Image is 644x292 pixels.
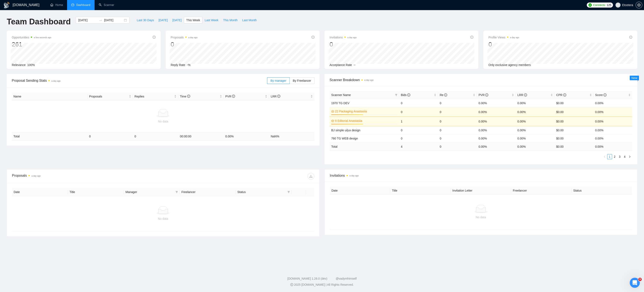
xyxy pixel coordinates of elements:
[12,2,19,9] img: Profile image for Nazar
[290,283,293,286] span: copyright
[51,80,61,82] time: a day ago
[438,99,477,107] td: 0
[593,117,632,126] td: 0.00%
[336,277,357,280] a: @vadymhimself
[71,3,74,6] span: dashboard
[202,17,221,24] button: Last Week
[606,3,611,7] span: 125
[187,63,190,67] span: -%
[104,18,123,22] input: End date
[12,63,26,67] span: Relevance
[99,3,114,7] a: searchScanner
[3,100,80,129] div: tymofieieva@etcetera.kiev.ua каже…
[451,187,511,195] th: Invitation Letter
[87,92,133,101] th: Proposals
[330,142,399,151] td: Total
[630,278,640,288] iframe: Intercom live chat
[593,99,632,107] td: 0.00%
[438,142,477,151] td: 0
[171,35,197,40] span: Proposals
[331,110,334,113] span: crown
[335,118,397,123] a: 9 Editorial Anastasiia
[186,18,200,22] span: This Week
[18,103,77,123] div: Доброї ночі) Чомусь у нас дашборд нульовий сьогодні весь день. Переглянете будь-ласка у чому проб...
[66,2,74,10] button: Головна
[221,17,240,24] button: This Month
[137,18,154,22] span: Last 30 Days
[126,190,174,194] span: Manager
[187,95,190,98] span: info-circle
[572,187,632,195] th: Status
[554,99,593,107] td: $0.00
[89,94,128,99] span: Proposals
[593,134,632,142] td: 0.00%
[554,126,593,134] td: $0.00
[444,93,447,96] span: info-circle
[331,137,358,140] a: 760 TG WEB design
[333,215,628,220] div: No data
[438,126,477,134] td: 0
[3,283,641,287] div: 2025 [DOMAIN_NAME] | All Rights Reserved.
[293,79,311,82] span: By Freelancer
[99,18,102,22] span: to
[407,93,410,96] span: info-circle
[602,154,607,159] button: left
[516,117,554,126] td: 0.00%
[4,129,80,136] textarea: Повідомлення...
[232,95,235,98] span: info-circle
[331,93,351,97] span: Scanner Name
[330,173,632,178] span: Invitations
[517,93,527,97] span: LRR
[3,95,80,100] div: [DATE]
[440,93,447,97] span: Re
[312,36,314,39] span: info-circle
[52,68,77,89] div: heart
[68,188,124,196] th: Title
[438,134,477,142] td: 0
[330,40,357,48] div: 0
[13,119,313,124] div: No data
[6,138,10,141] button: Вибір емодзі
[3,22,69,60] div: Поки що виглядає дійсно так, але потенційно це доволі серйозна проблема, тому ми все перевіримо т...
[399,107,438,117] td: 0
[27,63,35,67] span: 100%
[563,93,566,96] span: info-circle
[607,154,612,159] li: 1
[617,154,622,159] li: 3
[50,3,63,7] a: homeHome
[135,94,174,99] span: Replies
[7,25,65,58] div: Поки що виглядає дійсно так, але потенційно це доволі серйозна проблема, тому ми все перевіримо т...
[12,78,267,83] span: Proposal Sending Stats
[34,36,51,39] time: a few seconds ago
[72,136,79,143] button: Надіслати повідомлення…
[349,175,359,177] time: a day ago
[20,138,23,141] button: Завантажити вкладений файл
[49,63,80,91] div: heart
[74,2,81,9] div: Закрити
[477,107,516,117] td: 0.00%
[335,109,397,114] a: 22 Packaging Anastasiia
[593,126,632,134] td: 0.00%
[330,63,352,67] span: Acceptance Rate
[477,117,516,126] td: 0.00%
[399,142,438,151] td: 4
[485,93,488,96] span: info-circle
[347,36,357,39] time: a day ago
[330,77,632,83] span: Scanner Breakdown
[401,93,410,97] span: Bids
[636,3,642,7] a: setting
[390,187,451,195] th: Title
[399,126,438,134] td: 0
[612,154,617,159] a: 2
[488,63,531,67] span: Only exclusive agency members
[638,278,642,281] span: 9
[271,95,280,98] span: LRR
[175,191,178,193] span: filter
[516,142,554,151] td: 0.00 %
[178,132,224,141] td: 00:00:00
[399,99,438,107] td: 0
[612,154,617,159] li: 2
[180,188,236,196] th: Freelancer
[554,107,593,117] td: $0.00
[622,154,627,159] a: 4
